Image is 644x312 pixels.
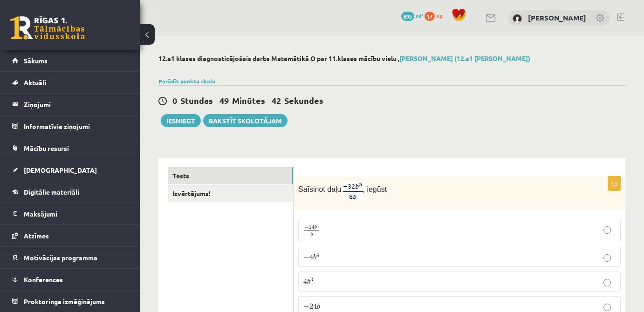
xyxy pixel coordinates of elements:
[310,278,313,282] span: 3
[24,166,97,174] span: [DEMOGRAPHIC_DATA]
[401,12,414,21] span: 695
[313,253,316,259] span: b
[12,115,128,137] a: Informatīvie ziņojumi
[309,254,313,259] span: 4
[10,16,85,40] a: Rīgas 1. Tālmācības vidusskola
[310,232,313,237] span: 5
[307,278,310,284] span: b
[309,303,317,309] span: 24
[309,225,315,230] span: 24
[12,181,128,203] a: Digitālie materiāli
[24,253,97,262] span: Motivācijas programma
[317,224,319,227] span: 4
[12,269,128,290] a: Konferences
[12,50,128,71] a: Sākums
[363,185,387,193] span: , iegūst
[272,95,281,106] span: 42
[24,56,48,65] span: Sākums
[168,185,293,202] a: Izvērtējums!
[161,114,201,127] button: Iesniegt
[24,115,128,137] legend: Informatīvie ziņojumi
[158,77,215,85] a: Parādīt punktu skalu
[24,94,128,115] legend: Ziņojumi
[303,254,309,260] span: −
[219,95,229,106] span: 49
[305,225,309,230] span: −
[12,159,128,181] a: [DEMOGRAPHIC_DATA]
[528,13,586,22] a: [PERSON_NAME]
[24,188,79,196] span: Digitālie materiāli
[180,95,213,106] span: Stundas
[12,247,128,268] a: Motivācijas programma
[12,225,128,246] a: Atzīmes
[12,72,128,93] a: Aktuāli
[315,225,317,229] span: b
[416,12,423,19] span: mP
[298,185,342,193] span: Saīsinot daļu
[401,12,423,19] a: 695 mP
[436,12,442,19] span: xp
[158,54,625,62] h2: 12.a1 klases diagnosticējošais darbs Matemātikā O par 11.klases mācību vielu ,
[24,297,105,305] span: Proktoringa izmēģinājums
[425,12,447,19] a: 17 xp
[608,176,621,191] p: 1p
[12,137,128,159] a: Mācību resursi
[425,12,435,21] span: 17
[343,181,363,199] img: 8BAhdq2J21z20AAAAASUVORK5CYII=
[12,203,128,224] a: Maksājumi
[399,54,530,62] a: [PERSON_NAME] (12.a1 [PERSON_NAME])
[24,275,63,284] span: Konferences
[24,231,49,240] span: Atzīmes
[303,304,309,309] span: −
[317,303,320,309] span: b
[232,95,265,106] span: Minūtes
[12,94,128,115] a: Ziņojumi
[172,95,177,106] span: 0
[303,278,307,284] span: 4
[24,203,128,224] legend: Maksājumi
[24,78,46,87] span: Aktuāli
[24,144,69,152] span: Mācību resursi
[284,95,323,106] span: Sekundes
[203,114,288,127] a: Rakstīt skolotājam
[12,291,128,312] a: Proktoringa izmēģinājums
[316,253,319,257] span: 4
[168,167,293,184] a: Tests
[513,14,522,23] img: Katrīna Krutikova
